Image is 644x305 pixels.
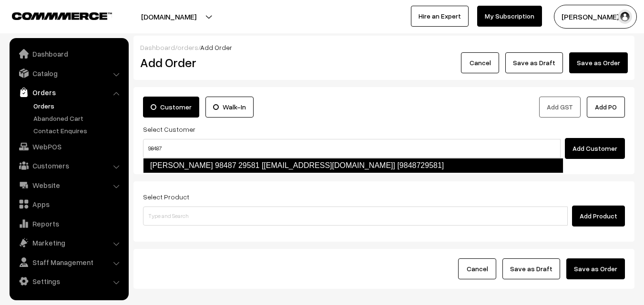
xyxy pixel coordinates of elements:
a: Catalog [12,65,125,82]
h2: Add Order [140,55,293,70]
div: / / [140,42,628,52]
a: Orders [31,101,125,111]
a: Dashboard [140,43,175,51]
a: orders [177,43,198,51]
a: WebPOS [12,138,125,155]
button: Save as Draft [505,52,563,73]
a: Orders [12,84,125,101]
input: Type and Search [143,207,568,226]
button: Cancel [458,258,496,279]
a: Abandoned Cart [31,113,125,123]
img: user [618,10,632,24]
a: Apps [12,196,125,213]
a: Hire an Expert [411,6,469,27]
a: Settings [12,273,125,290]
span: Add Order [200,43,232,51]
label: Select Product [143,192,189,202]
a: Marketing [12,234,125,251]
label: Select Customer [143,124,195,134]
a: Reports [12,215,125,232]
button: Add Customer [565,138,625,159]
button: Save as Draft [502,258,560,279]
a: Dashboard [12,45,125,62]
a: Customers [12,157,125,174]
a: [PERSON_NAME] 98487 29581 [[EMAIL_ADDRESS][DOMAIN_NAME]] [9848729581] [143,158,563,173]
a: Website [12,177,125,194]
label: Customer [143,97,199,118]
a: Contact Enquires [31,126,125,136]
button: [DOMAIN_NAME] [108,5,230,29]
a: My Subscription [477,6,542,27]
button: Cancel [461,52,499,73]
button: Add GST [539,97,581,118]
button: Save as Order [569,52,628,73]
a: COMMMERCE [12,10,95,21]
button: [PERSON_NAME] s… [554,5,637,29]
button: Add PO [587,97,625,118]
input: Search by name, email, or phone [143,139,561,158]
button: Save as Order [566,258,625,279]
a: Staff Management [12,254,125,271]
label: Walk-In [205,97,254,118]
img: COMMMERCE [12,12,112,20]
button: Add Product [572,206,625,226]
